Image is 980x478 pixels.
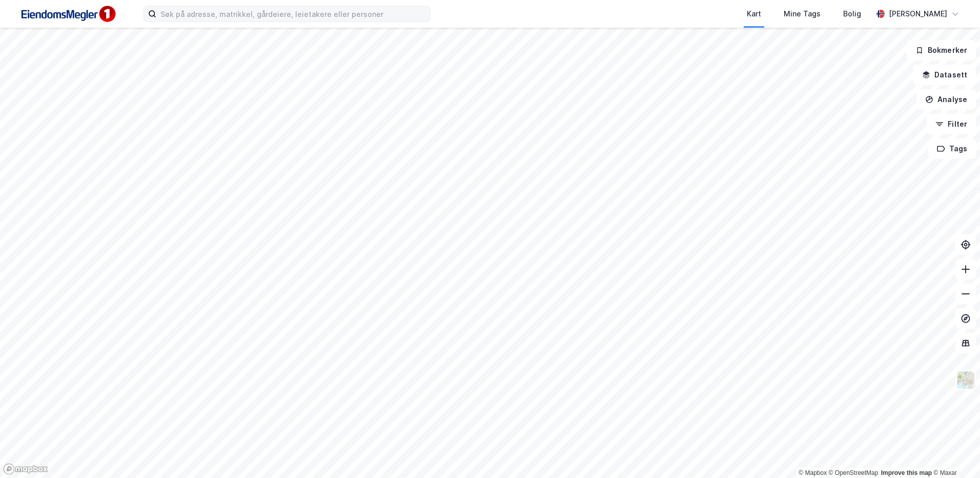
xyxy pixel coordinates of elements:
[747,8,761,20] div: Kart
[889,8,947,20] div: [PERSON_NAME]
[843,8,861,20] div: Bolig
[929,429,980,478] iframe: Chat Widget
[784,8,821,20] div: Mine Tags
[16,3,119,26] img: F4PB6Px+NJ5v8B7XTbfpPpyloAAAAASUVORK5CYII=
[156,6,430,22] input: Søk på adresse, matrikkel, gårdeiere, leietakere eller personer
